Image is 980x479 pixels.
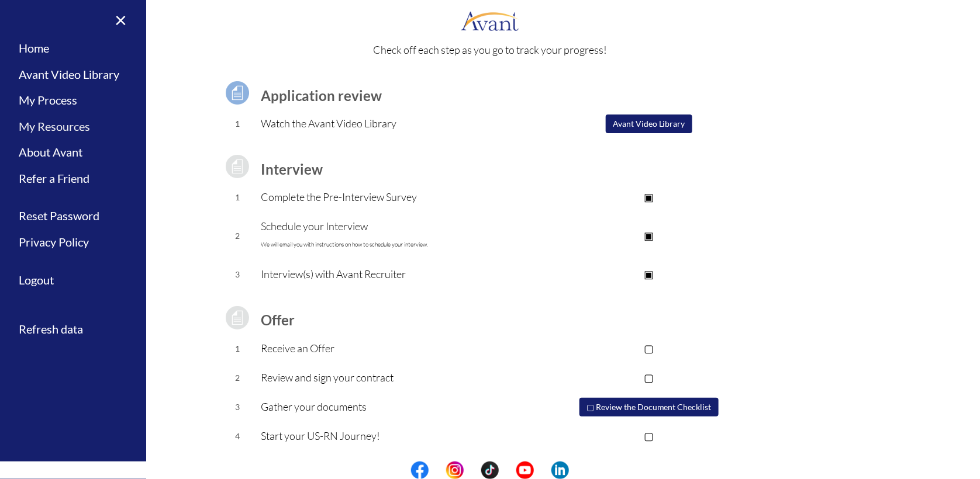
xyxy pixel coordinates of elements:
[223,152,252,181] img: icon-test-grey.png
[534,461,551,479] img: blank.png
[214,183,261,212] td: 1
[532,227,766,244] p: ▣
[532,266,766,282] p: ▣
[214,334,261,363] td: 1
[223,303,252,332] img: icon-test-grey.png
[606,114,692,133] button: Avant Video Library
[532,189,766,205] p: ▣
[461,3,519,38] img: logo.png
[214,109,261,138] td: 1
[214,212,261,260] td: 2
[411,461,429,479] img: fb.png
[261,115,532,131] p: Watch the Avant Video Library
[261,311,295,328] b: Offer
[579,398,719,416] button: ▢ Review the Document Checklist
[214,260,261,289] td: 3
[223,78,252,107] img: icon-test.png
[446,461,464,479] img: in.png
[261,87,382,104] b: Application review
[261,369,532,386] p: Review and sign your contract
[261,428,532,444] p: Start your US-RN Journey!
[532,340,766,356] p: ▢
[261,218,532,253] p: Schedule your Interview
[551,461,569,479] img: li.png
[481,461,499,479] img: tt.png
[12,41,968,58] p: Check off each step as you go to track your progress!
[532,428,766,444] p: ▢
[214,393,261,422] td: 3
[261,340,532,356] p: Receive an Offer
[261,161,323,178] b: Interview
[464,461,481,479] img: blank.png
[261,189,532,205] p: Complete the Pre-Interview Survey
[532,369,766,386] p: ▢
[261,266,532,282] p: Interview(s) with Avant Recruiter
[261,241,428,248] font: We will email you with instructions on how to schedule your interview.
[499,461,516,479] img: blank.png
[261,398,532,415] p: Gather your documents
[214,422,261,451] td: 4
[516,461,534,479] img: yt.png
[429,461,446,479] img: blank.png
[214,363,261,393] td: 2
